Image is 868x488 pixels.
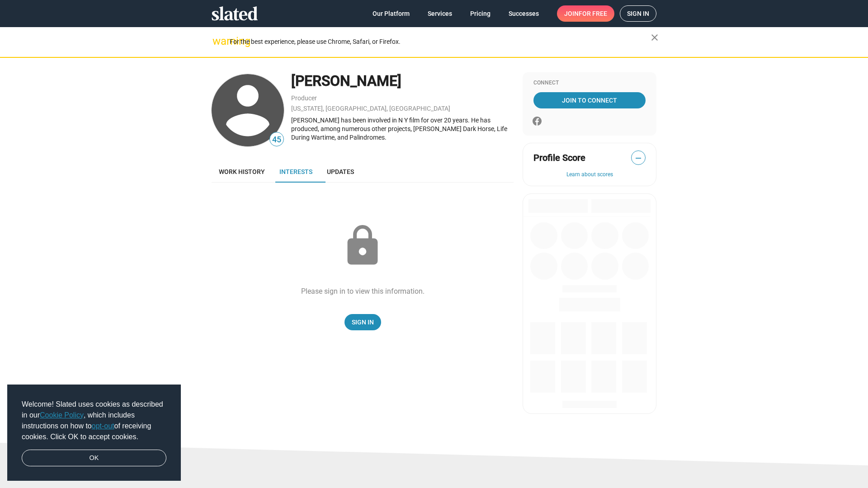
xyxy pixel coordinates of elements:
[301,286,425,296] div: Please sign in to view this information.
[22,399,166,442] span: Welcome! Slated uses cookies as described in our , which includes instructions on how to of recei...
[632,152,645,164] span: —
[40,411,84,419] a: Cookie Policy
[533,92,646,108] a: Join To Connect
[420,5,459,22] a: Services
[272,161,320,183] a: Interests
[627,6,649,21] span: Sign in
[373,5,410,22] span: Our Platform
[649,32,660,43] mat-icon: close
[564,5,607,22] span: Join
[270,134,283,146] span: 45
[365,5,417,22] a: Our Platform
[212,161,272,183] a: Work history
[291,116,514,141] div: [PERSON_NAME] has been involved in N Y film for over 20 years. He has produced, among numerous ot...
[579,5,607,22] span: for free
[279,168,312,175] span: Interests
[291,94,317,102] a: Producer
[22,450,166,467] a: dismiss cookie message
[327,168,354,175] span: Updates
[230,36,651,48] div: For the best experience, please use Chrome, Safari, or Firefox.
[291,105,450,112] a: [US_STATE], [GEOGRAPHIC_DATA], [GEOGRAPHIC_DATA]
[620,5,656,22] a: Sign in
[212,36,223,47] mat-icon: warning
[463,5,498,22] a: Pricing
[291,71,514,91] div: [PERSON_NAME]
[7,385,181,481] div: cookieconsent
[533,171,646,178] button: Learn about scores
[533,80,646,87] div: Connect
[509,5,539,22] span: Successes
[92,422,114,430] a: opt-out
[340,223,385,268] mat-icon: lock
[535,92,644,108] span: Join To Connect
[320,161,361,183] a: Updates
[470,5,491,22] span: Pricing
[533,152,585,164] span: Profile Score
[344,314,381,330] a: Sign In
[428,5,452,22] span: Services
[501,5,546,22] a: Successes
[219,168,265,175] span: Work history
[557,5,614,22] a: Joinfor free
[352,314,374,330] span: Sign In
